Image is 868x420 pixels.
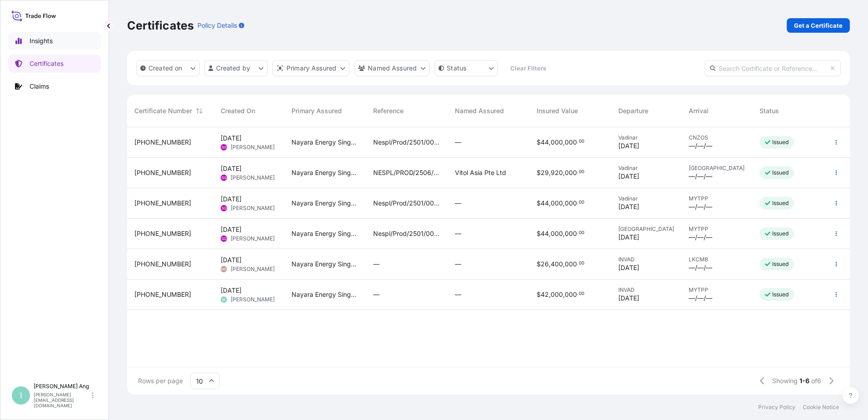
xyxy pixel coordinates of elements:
span: [DATE] [618,141,639,150]
span: MYTPP [689,225,745,233]
span: SG [222,173,227,182]
span: Vadinar [618,165,675,172]
p: Cookie Notice [803,404,839,411]
span: 000 [551,200,563,206]
span: , [563,170,565,176]
p: Issued [772,139,789,146]
span: Insured Value [537,106,578,115]
span: 26 [541,261,549,267]
span: [PHONE_NUMBER] [134,138,191,147]
span: — [455,290,461,299]
p: Issued [772,291,789,298]
span: —/—/— [689,202,712,211]
p: Get a Certificate [794,21,843,30]
span: Nespl/Prod/2501/001 (5/9) [373,199,440,208]
p: Issued [772,260,789,268]
span: [DATE] [618,294,639,303]
span: Departure [618,106,648,115]
span: [DATE] [221,134,242,143]
a: Certificates [8,55,101,73]
span: — [455,199,461,208]
span: 44 [541,200,549,206]
p: Issued [772,230,789,237]
span: 00 [579,231,584,235]
span: 00 [579,262,584,265]
span: 00 [579,140,584,143]
span: 000 [565,170,577,176]
span: I [20,391,22,400]
span: 000 [551,139,563,145]
span: [GEOGRAPHIC_DATA] [618,225,675,233]
input: Search Certificate or Reference... [705,60,841,76]
span: [DATE] [221,225,242,234]
span: — [455,229,461,238]
p: Issued [772,200,789,207]
span: — [455,138,461,147]
p: Certificates [30,59,64,68]
a: Insights [8,32,101,50]
span: , [563,200,565,206]
span: — [373,260,380,269]
span: 00 [579,170,584,174]
span: 920 [551,170,563,176]
span: Primary Assured [291,106,342,115]
button: Sort [194,105,205,116]
span: IA [222,295,226,304]
span: of 6 [811,376,821,385]
span: Nayara Energy Singapore Pte. Limited [291,260,359,269]
span: Vadinar [618,134,675,141]
p: Status [447,64,466,73]
p: Clear Filters [510,64,546,73]
span: Nayara Energy Singapore Pte. Limited [291,199,359,208]
span: [DATE] [221,255,242,265]
span: [DATE] [618,172,639,181]
span: INVAD [618,286,675,294]
span: Nayara Energy Singapore Pte. Limited [291,168,359,177]
p: Insights [30,36,53,45]
span: [PERSON_NAME] [231,144,275,151]
span: 000 [565,200,577,206]
span: —/—/— [689,294,712,303]
span: 42 [541,291,549,298]
span: , [549,139,551,145]
p: Certificates [127,18,194,33]
span: . [577,231,578,235]
p: Policy Details [197,21,237,30]
span: $ [537,230,541,237]
span: , [563,291,565,298]
span: 29 [541,170,549,176]
span: SG [222,204,227,213]
span: Certificate Number [134,106,192,115]
span: Nayara Energy Singapore Pte. Limited [291,229,359,238]
span: Reference [373,106,404,115]
span: [PERSON_NAME] [231,296,275,303]
span: . [577,170,578,174]
span: INVAD [618,256,675,263]
span: —/—/— [689,172,712,181]
span: Showing [772,376,798,385]
span: Nayara Energy Singapore Pte. Limited [291,290,359,299]
span: 00 [579,292,584,295]
span: , [549,200,551,206]
span: Nayara Energy Singapore Pte. Limited [291,138,359,147]
span: , [563,139,565,145]
span: $ [537,170,541,176]
span: , [549,261,551,267]
span: — [455,260,461,269]
span: $ [537,291,541,298]
p: Claims [30,82,49,91]
span: [DATE] [221,164,242,173]
span: 1-6 [799,376,809,385]
span: $ [537,261,541,267]
span: [PERSON_NAME] [231,235,275,242]
span: . [577,262,578,265]
span: MYTPP [689,195,745,202]
span: [PHONE_NUMBER] [134,260,191,269]
p: Created by [216,64,251,73]
button: createdBy Filter options [204,60,268,76]
button: createdOn Filter options [136,60,200,76]
span: Created On [221,106,255,115]
span: [PHONE_NUMBER] [134,229,191,238]
span: , [549,230,551,237]
span: Arrival [689,106,709,115]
